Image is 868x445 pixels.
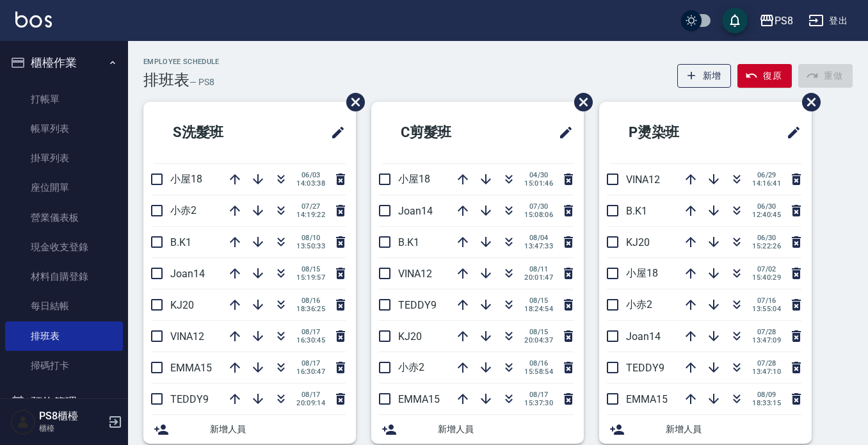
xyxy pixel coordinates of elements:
h3: 排班表 [143,71,189,89]
h2: Employee Schedule [143,58,220,66]
span: 14:03:38 [296,179,325,188]
div: PS8 [775,13,793,29]
span: TEDDY9 [398,299,437,311]
span: Joan14 [626,330,661,343]
span: 08/11 [524,265,553,273]
button: PS8 [754,8,798,34]
span: 15:08:06 [524,211,553,219]
h2: C剪髮班 [382,109,511,156]
span: 08/15 [524,296,553,305]
span: 18:33:15 [752,399,781,407]
span: 08/17 [524,391,553,399]
h5: PS8櫃檯 [39,410,104,423]
button: 預約管理 [5,385,123,419]
h2: S洗髮班 [154,109,283,156]
a: 材料自購登錄 [5,262,123,291]
a: 每日結帳 [5,291,123,321]
span: 小赤2 [170,204,197,216]
span: 新增人員 [210,423,346,436]
span: 08/17 [296,359,325,368]
button: 櫃檯作業 [5,46,123,79]
span: EMMA15 [398,393,440,405]
span: 16:30:45 [296,336,325,344]
span: 06/03 [296,171,325,179]
span: 15:40:29 [752,273,781,282]
a: 座位開單 [5,173,123,202]
span: 修改班表的標題 [323,117,346,148]
span: B.K1 [626,205,647,217]
span: 08/16 [296,296,325,305]
h6: — PS8 [189,76,214,89]
p: 櫃檯 [39,423,104,434]
span: 15:19:57 [296,273,325,282]
a: 現金收支登錄 [5,232,123,262]
span: TEDDY9 [170,393,209,405]
span: 08/15 [296,265,325,273]
span: 小赤2 [626,298,652,311]
span: Joan14 [170,268,205,280]
span: 13:50:33 [296,242,325,250]
span: 新增人員 [438,423,574,436]
div: 新增人員 [371,415,584,444]
div: 新增人員 [599,415,812,444]
span: 07/16 [752,296,781,305]
span: 13:47:09 [752,336,781,344]
span: 08/15 [524,328,553,336]
span: 06/30 [752,202,781,211]
a: 打帳單 [5,85,123,114]
div: 新增人員 [143,415,356,444]
span: 小屋18 [626,267,658,279]
span: 14:16:41 [752,179,781,188]
span: 小赤2 [398,361,424,373]
span: 06/30 [752,234,781,242]
span: KJ20 [170,299,194,311]
span: 16:30:47 [296,368,325,376]
span: EMMA15 [626,393,668,405]
span: B.K1 [170,236,191,248]
span: 18:36:25 [296,305,325,313]
button: 復原 [737,64,792,88]
span: 13:47:33 [524,242,553,250]
span: VINA12 [398,268,432,280]
span: 07/02 [752,265,781,273]
span: 08/04 [524,234,553,242]
span: 12:40:45 [752,211,781,219]
span: 修改班表的標題 [778,117,801,148]
span: B.K1 [398,236,419,248]
span: 20:09:14 [296,399,325,407]
span: 07/30 [524,202,553,211]
a: 排班表 [5,321,123,351]
span: 新增人員 [666,423,801,436]
span: 15:37:30 [524,399,553,407]
span: 06/29 [752,171,781,179]
span: 15:58:54 [524,368,553,376]
a: 營業儀表板 [5,203,123,232]
span: 04/30 [524,171,553,179]
span: TEDDY9 [626,362,664,374]
span: KJ20 [626,236,650,248]
span: 08/17 [296,328,325,336]
button: save [722,8,748,33]
span: KJ20 [398,330,422,343]
span: VINA12 [626,174,660,186]
span: 15:22:26 [752,242,781,250]
span: 刪除班表 [337,83,367,121]
span: 小屋18 [398,173,430,185]
a: 掃碼打卡 [5,351,123,380]
span: 20:04:37 [524,336,553,344]
a: 掛單列表 [5,143,123,173]
span: 13:55:04 [752,305,781,313]
span: 18:24:54 [524,305,553,313]
span: 13:47:10 [752,368,781,376]
span: 08/10 [296,234,325,242]
span: 20:01:47 [524,273,553,282]
span: Joan14 [398,205,433,217]
span: 07/27 [296,202,325,211]
h2: P燙染班 [609,109,739,156]
span: 刪除班表 [565,83,595,121]
img: Logo [15,12,52,28]
span: 08/17 [296,391,325,399]
button: 新增 [677,64,732,88]
a: 帳單列表 [5,114,123,143]
span: VINA12 [170,330,204,343]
